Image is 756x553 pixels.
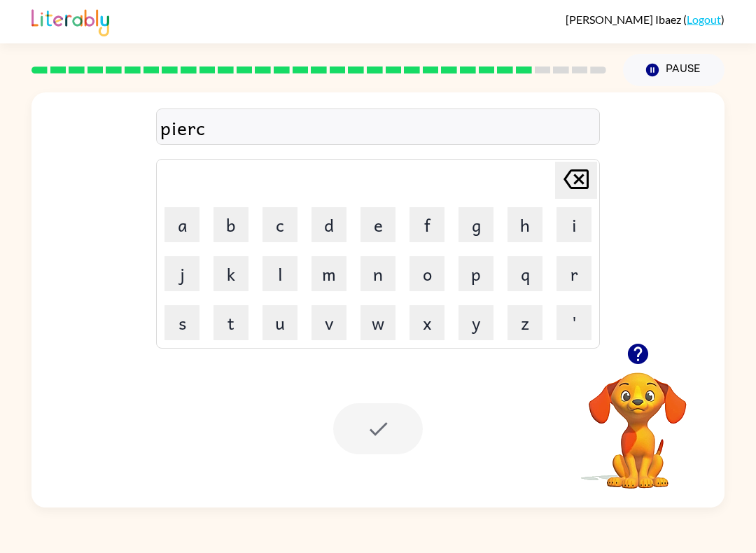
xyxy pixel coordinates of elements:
button: Pause [623,54,724,86]
button: v [311,305,346,340]
button: s [164,305,199,340]
button: r [556,256,591,291]
div: pierc [160,113,596,142]
div: ( ) [566,13,724,26]
button: w [360,305,395,340]
button: i [556,207,591,242]
button: a [164,207,199,242]
button: p [458,256,493,291]
button: o [409,256,444,291]
button: n [360,256,395,291]
button: l [262,256,297,291]
video: Your browser must support playing .mp4 files to use Literably. Please try using another browser. [568,351,708,491]
button: e [360,207,395,242]
button: k [213,256,248,291]
button: b [213,207,248,242]
button: q [507,256,542,291]
button: d [311,207,346,242]
button: z [507,305,542,340]
button: j [164,256,199,291]
a: Logout [687,13,721,26]
button: ' [556,305,591,340]
button: f [409,207,444,242]
button: x [409,305,444,340]
button: m [311,256,346,291]
button: c [262,207,297,242]
span: [PERSON_NAME] Ibaez [566,13,683,26]
button: g [458,207,493,242]
button: t [213,305,248,340]
button: u [262,305,297,340]
img: Literably [31,6,109,36]
button: h [507,207,542,242]
button: y [458,305,493,340]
